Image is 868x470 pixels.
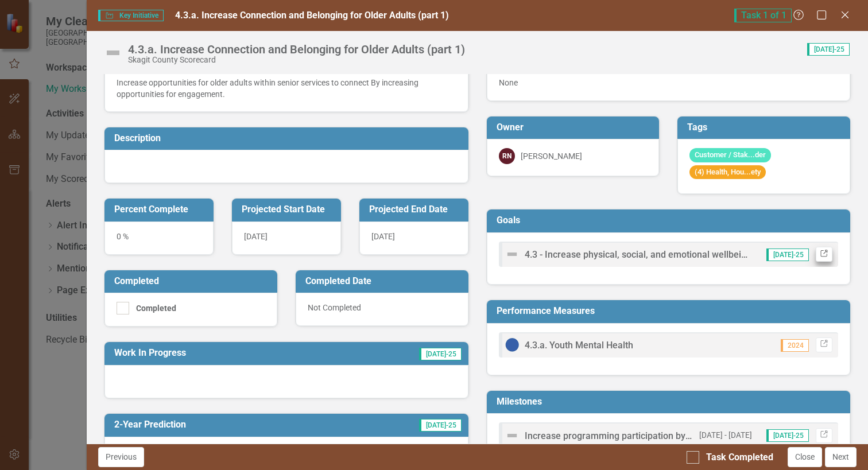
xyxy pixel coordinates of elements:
[497,397,844,407] h3: Milestones
[781,339,809,352] span: 2024
[689,165,766,180] span: (4) Health, Hou...ety
[114,419,331,430] h3: 2-Year Prediction
[687,122,844,133] h3: Tags
[104,44,122,62] img: Not Defined
[98,10,163,21] span: Key Initiative
[525,340,633,351] span: 4.3.a. Youth Mental Health
[371,232,395,241] span: [DATE]
[244,232,268,241] span: [DATE]
[505,338,519,352] img: No Information
[807,43,850,56] span: [DATE]-25
[788,447,822,467] button: Close
[104,222,214,255] div: 0 %
[497,306,844,316] h3: Performance Measures
[825,447,857,467] button: Next
[689,148,771,162] span: Customer / Stak...der
[505,429,519,442] img: Not Defined
[114,204,208,215] h3: Percent Complete
[521,150,582,162] div: [PERSON_NAME]
[499,148,515,164] div: RN
[525,430,755,441] span: Increase programming participation by 5% each quarter
[699,430,752,441] small: [DATE] - [DATE]
[296,293,468,326] div: Not Completed
[766,429,809,442] span: [DATE]-25
[505,247,519,261] img: Not Defined
[114,133,462,143] h3: Description
[369,204,463,215] h3: Projected End Date
[499,77,838,88] div: None
[128,56,465,64] div: Skagit County Scorecard
[128,43,465,56] div: 4.3.a. Increase Connection and Belonging for Older Adults (part 1)
[114,348,331,358] h3: Work In Progress
[419,419,462,432] span: [DATE]-25
[117,77,456,100] div: Increase opportunities for older adults within senior services to connect By increasing opportuni...
[419,348,462,360] span: [DATE]-25
[175,10,449,21] span: 4.3.a. Increase Connection and Belonging for Older Adults (part 1)
[114,276,272,286] h3: Completed
[98,447,144,467] button: Previous
[525,249,832,260] span: 4.3 - Increase physical, social, and emotional wellbeing at all stages of life.
[305,276,463,286] h3: Completed Date
[734,9,792,22] span: Task 1 of 1
[497,122,654,133] h3: Owner
[242,204,335,215] h3: Projected Start Date
[706,451,773,464] div: Task Completed
[497,215,844,226] h3: Goals
[766,248,809,261] span: [DATE]-25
